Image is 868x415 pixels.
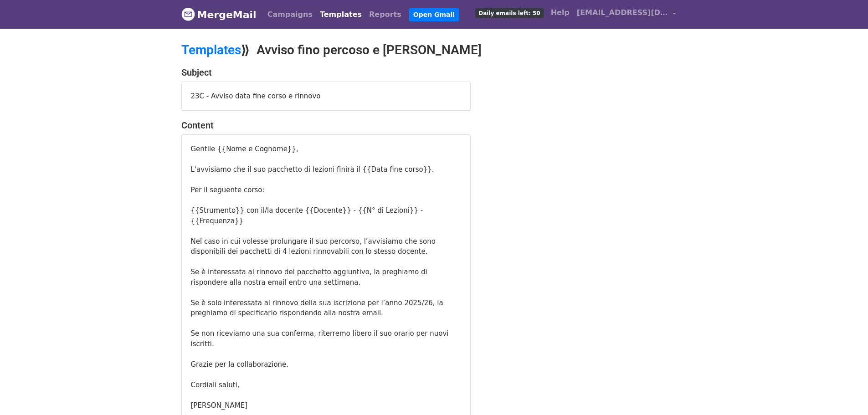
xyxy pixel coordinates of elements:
[577,7,668,18] span: [EMAIL_ADDRESS][DOMAIN_NAME]
[191,267,461,287] div: Se è interessata al rinnovo del pacchetto aggiuntivo, la preghiamo di rispondere alla nostra emai...
[409,8,459,21] a: Open Gmail
[191,298,461,318] div: Se è solo interessata al rinnovo della sua iscrizione per l’anno 2025/26, la preghiamo di specifi...
[191,185,461,195] div: Per il seguente corso:
[181,120,471,131] h4: Content
[191,359,461,370] div: Grazie per la collaborazione.
[191,328,461,349] div: Se non riceviamo una sua conferma, riterremo libero il suo orario per nuovi iscritti.
[316,5,365,24] a: Templates
[191,144,461,154] div: Gentile {{Nome e Cognome}},
[365,5,405,24] a: Reports
[191,205,461,226] div: {{Strumento}} con il/la docente {{Docente}} - {{N° di Lezioni}} - {{Frequenza}}
[573,4,680,25] a: [EMAIL_ADDRESS][DOMAIN_NAME]
[181,7,195,21] img: MergeMail logo
[191,400,461,411] div: [PERSON_NAME]
[181,42,514,58] h2: ⟫ Avviso fino percoso e [PERSON_NAME]
[472,4,547,22] a: Daily emails left: 50
[191,164,461,175] div: L'avvisiamo che il suo pacchetto di lezioni finirà il {{Data fine corso}}.
[181,67,471,78] h4: Subject
[264,5,316,24] a: Campaigns
[182,82,470,111] div: 23C - Avviso data fine corso e rinnovo
[181,42,241,57] a: Templates
[191,236,461,257] div: Nel caso in cui volesse prolungare il suo percorso, l’avvisiamo che sono disponibili dei pacchett...
[181,5,257,24] a: MergeMail
[191,380,461,390] div: Cordiali saluti,
[547,4,573,22] a: Help
[475,8,543,18] span: Daily emails left: 50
